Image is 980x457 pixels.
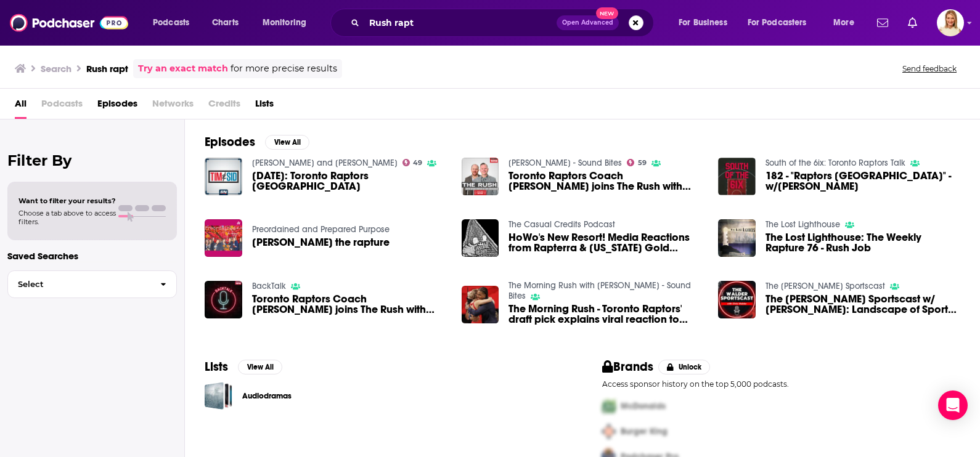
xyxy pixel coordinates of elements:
span: McDonalds [621,401,666,411]
input: Search podcasts, credits, & more... [364,13,557,33]
a: Lists [255,94,274,119]
img: Toronto Raptors Coach Nick Nurse joins The Rush with Ryan and Jay [205,281,242,318]
span: The [PERSON_NAME] Sportscast w/ [PERSON_NAME]: Landscape of Sports Media, Toronto Raptors Champio... [766,294,960,315]
span: Burger King [621,426,668,437]
span: For Podcasters [748,14,807,31]
img: HoWo's New Resort! Media Reactions from Rapterra & Georgia Gold Rusher! [462,219,499,257]
a: Toronto Raptors Coach Nick Nurse joins The Rush with Ryan and Jay [508,171,703,192]
a: 59 [627,159,647,166]
button: open menu [670,13,743,33]
span: for more precise results [231,62,337,76]
a: April 29: Toronto Raptors Mount Rushmore [252,171,447,192]
button: open menu [740,13,825,33]
a: ListsView All [205,359,282,374]
span: Want to filter your results? [18,196,116,205]
span: [PERSON_NAME] the rapture [252,237,390,248]
h2: Brands [602,359,653,374]
a: BackTalk [252,281,286,291]
a: The Walder Sportscast [766,281,885,291]
a: HoWo's New Resort! Media Reactions from Rapterra & Georgia Gold Rusher! [508,232,703,253]
span: [DATE]: Toronto Raptors [GEOGRAPHIC_DATA] [252,171,447,192]
p: Saved Searches [7,250,177,262]
p: Access sponsor history on the top 5,000 podcasts. [602,379,960,389]
a: The Lost Lighthouse: The Weekly Rapture 76 - Rush Job [766,232,960,253]
span: 49 [413,160,422,166]
img: The Walder Sportscast w/ William Lou: Landscape of Sports Media, Toronto Raptors Championship Cel... [718,281,756,318]
h2: Episodes [205,134,255,150]
span: Podcasts [153,14,189,31]
span: For Business [679,14,727,31]
button: Show profile menu [937,9,964,36]
button: Unlock [658,360,711,374]
a: Try an exact match [138,62,228,76]
a: Deb Hutton - Sound Bites [508,158,622,168]
a: Audiodramas [205,382,232,410]
img: 182 - "Raptors Mount Rushmore" - w/Ryan Grosman [718,158,756,195]
button: View All [265,135,309,150]
a: Episodes [97,94,137,119]
a: Audiodramas [242,389,292,403]
a: The Morning Rush - Toronto Raptors' draft pick explains viral reaction to being selected [508,304,703,325]
h2: Filter By [7,152,177,169]
span: Monitoring [263,14,306,31]
span: 59 [638,160,647,166]
a: South of the 6ix: Toronto Raptors Talk [766,158,905,168]
a: The Lost Lighthouse [766,219,840,230]
span: Credits [208,94,240,119]
button: View All [238,360,282,374]
a: Rushing the rapture [252,237,390,248]
a: The Morning Rush - Toronto Raptors' draft pick explains viral reaction to being selected [462,286,499,323]
a: 182 - "Raptors Mount Rushmore" - w/Ryan Grosman [766,171,960,192]
a: 49 [402,159,423,166]
a: The Morning Rush with Bill Carroll - Sound Bites [508,280,691,301]
span: Podcasts [41,94,83,119]
a: Toronto Raptors Coach Nick Nurse joins The Rush with Ryan and Jay [252,294,447,315]
span: Logged in as leannebush [937,9,964,36]
span: More [833,14,854,31]
img: Second Pro Logo [597,419,621,444]
div: Open Intercom Messenger [938,390,968,420]
a: All [15,94,27,119]
button: Send feedback [899,63,960,74]
button: Select [7,270,177,298]
span: HoWo's New Resort! Media Reactions from Rapterra & [US_STATE] Gold [PERSON_NAME]! [508,232,703,253]
a: Charts [204,13,246,33]
span: Toronto Raptors Coach [PERSON_NAME] joins The Rush with [PERSON_NAME] and [PERSON_NAME] [508,171,703,192]
img: First Pro Logo [597,394,621,419]
img: Toronto Raptors Coach Nick Nurse joins The Rush with Ryan and Jay [462,158,499,195]
span: Networks [152,94,194,119]
img: The Lost Lighthouse: The Weekly Rapture 76 - Rush Job [718,219,756,257]
img: April 29: Toronto Raptors Mount Rushmore [205,158,242,195]
a: Show notifications dropdown [903,12,922,33]
span: Charts [212,14,239,31]
span: Open Advanced [562,20,613,26]
a: Preordained and Prepared Purpose [252,224,390,235]
button: open menu [144,13,205,33]
img: User Profile [937,9,964,36]
h3: Rush rapt [86,63,128,75]
a: Tim and Sid [252,158,398,168]
a: EpisodesView All [205,134,309,150]
img: Rushing the rapture [205,219,242,257]
span: New [596,7,618,19]
button: open menu [825,13,870,33]
a: Show notifications dropdown [872,12,893,33]
div: Search podcasts, credits, & more... [342,9,666,37]
img: Podchaser - Follow, Share and Rate Podcasts [10,11,128,34]
a: The Walder Sportscast w/ William Lou: Landscape of Sports Media, Toronto Raptors Championship Cel... [766,294,960,315]
button: open menu [254,13,322,33]
h3: Search [41,63,71,75]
